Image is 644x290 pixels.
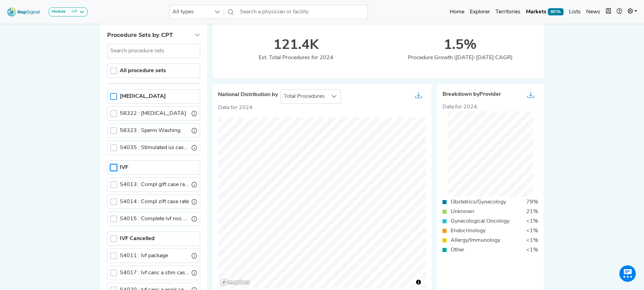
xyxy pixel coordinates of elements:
div: Unknown [447,208,478,216]
span: BETA [548,8,564,15]
span: Procedure Growth ([DATE]-[DATE] CAGR) [408,55,513,61]
label: Ivf package [120,252,168,260]
a: Lists [566,5,583,19]
label: Compl zift case rate [120,198,189,206]
button: Export as... [411,90,426,103]
button: Procedure Sets by CPT [100,26,207,44]
label: Stimulated iui case rate [120,144,189,152]
span: Procedure Sets by CPT [107,32,173,38]
label: Ivf canc a stim case rate [120,269,189,277]
div: 121.4K [214,37,378,54]
a: Explorer [467,5,493,19]
label: Artificial Insemination [120,109,186,118]
div: 79% [522,198,542,206]
label: IVF Cancelled [120,235,155,243]
label: Sperm Washing [120,127,180,135]
button: ModuleIVF [49,8,88,16]
div: IVF [69,9,78,15]
span: Est. Total Procedures for 2024 [259,55,333,61]
div: 21% [522,208,542,216]
div: <1% [522,236,542,245]
span: Total Procedures [281,90,327,103]
label: IVF [120,163,128,172]
button: Export as... [523,89,538,103]
div: <1% [522,246,542,254]
a: Mapbox logo [220,278,250,286]
div: <1% [522,227,542,235]
span: Provider [479,92,501,97]
label: Compl gift case rate [120,181,189,189]
label: Artificial insemination [120,92,166,101]
button: Toggle attribution [414,278,423,286]
a: Home [447,5,467,19]
a: Territories [493,5,523,19]
a: News [583,5,603,19]
div: Gynecological Oncology [447,217,514,225]
div: Endocrinology [447,227,490,235]
input: Search a physician or facility [237,5,368,19]
div: Other [447,246,468,254]
div: 1.5% [378,37,542,54]
p: Data for 2024 [218,104,426,112]
div: Obstetrics/Gynecology [447,198,510,206]
div: <1% [522,217,542,225]
canvas: Map [218,117,426,288]
div: Allergy/Immunology [447,236,504,245]
input: Search procedure sets [107,44,200,58]
label: All procedure sets [120,67,166,75]
strong: Module [52,10,66,14]
span: Breakdown by [442,91,501,98]
span: National Distribution by [218,92,278,98]
span: Toggle attribution [416,278,421,286]
a: MarketsBETA [523,5,566,19]
span: All types [170,5,211,19]
button: Intel Book [603,5,614,19]
label: Complete ivf nos case rate [120,215,189,223]
div: Data for 2024 [442,103,538,111]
